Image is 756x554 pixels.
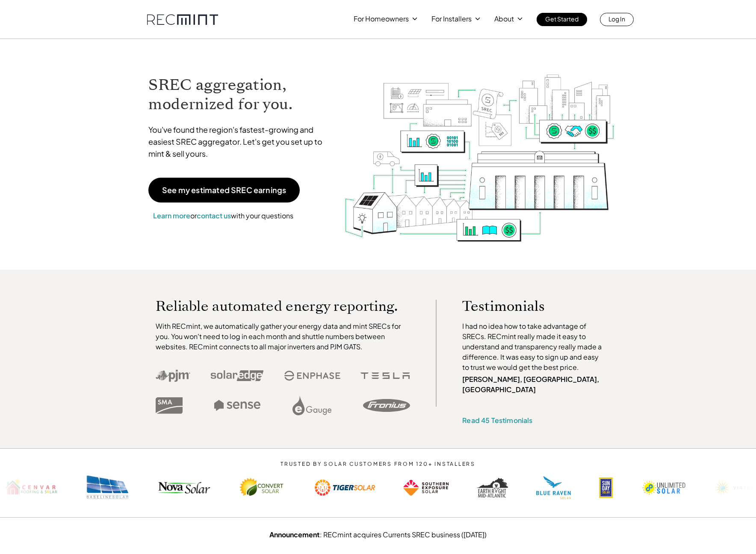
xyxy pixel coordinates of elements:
p: See my estimated SREC earnings [162,186,286,194]
a: See my estimated SREC earnings [148,178,300,203]
p: About [494,13,514,25]
a: Read 45 Testimonials [462,416,532,425]
p: Get Started [545,13,579,25]
a: Learn more [153,211,190,220]
p: [PERSON_NAME], [GEOGRAPHIC_DATA], [GEOGRAPHIC_DATA] [462,374,606,395]
p: Reliable automated energy reporting. [156,300,410,313]
p: Testimonials [462,300,590,313]
a: Log In [600,13,634,26]
p: You've found the region's fastest-growing and easiest SREC aggregator. Let's get you set up to mi... [148,124,331,160]
p: I had no idea how to take advantage of SRECs. RECmint really made it easy to understand and trans... [462,321,606,372]
img: RECmint value cycle [343,52,616,244]
a: Get Started [537,13,587,26]
p: For Installers [431,13,472,25]
p: TRUSTED BY SOLAR CUSTOMERS FROM 120+ INSTALLERS [255,461,502,467]
a: Announcement: RECmint acquires Currents SREC business ([DATE]) [269,530,487,539]
h1: SREC aggregation, modernized for you. [148,75,331,114]
a: contact us [197,211,231,220]
p: For Homeowners [354,13,409,25]
p: or with your questions [148,210,298,221]
p: With RECmint, we automatically gather your energy data and mint SRECs for you. You won't need to ... [156,321,410,352]
p: Log In [608,13,625,25]
strong: Announcement [269,530,320,539]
